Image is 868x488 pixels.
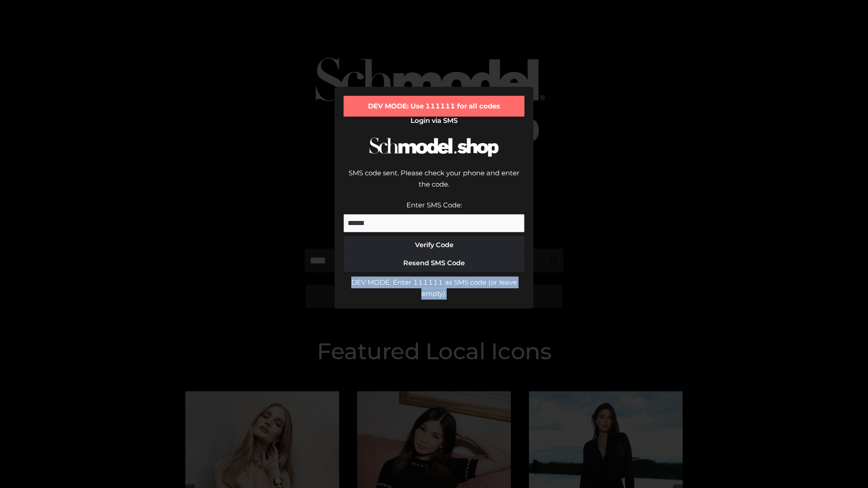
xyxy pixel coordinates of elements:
button: Verify Code [344,236,524,254]
div: DEV MODE: Use 111111 for all codes [344,96,524,117]
label: Enter SMS Code: [406,201,462,209]
div: DEV MODE: Enter 111111 as SMS code (or leave empty). [344,277,524,300]
div: SMS code sent. Please check your phone and enter the code. [344,167,524,199]
button: Resend SMS Code [344,254,524,272]
img: Schmodel Logo [366,129,502,165]
h2: Login via SMS [344,117,524,125]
